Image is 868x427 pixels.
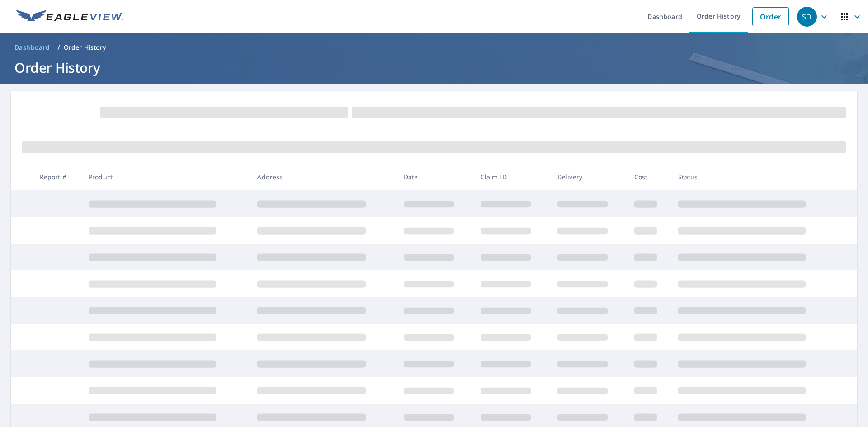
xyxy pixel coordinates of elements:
th: Date [396,164,473,190]
div: SD [797,7,817,27]
nav: breadcrumb [11,40,857,55]
a: Order [752,7,789,26]
th: Report # [33,164,81,190]
th: Delivery [550,164,627,190]
h1: Order History [11,58,857,77]
th: Cost [627,164,671,190]
th: Claim ID [473,164,550,190]
img: EV Logo [16,10,123,23]
p: Order History [64,43,106,52]
th: Status [671,164,840,190]
li: / [57,42,60,53]
a: Dashboard [11,40,54,55]
th: Address [250,164,396,190]
th: Product [81,164,250,190]
span: Dashboard [14,43,50,52]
